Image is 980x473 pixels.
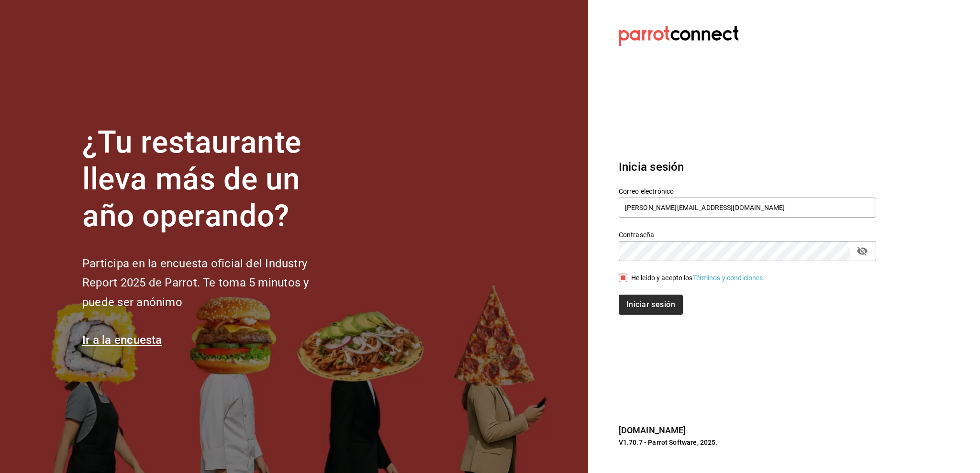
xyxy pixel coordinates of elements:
[619,188,876,195] label: Correo electrónico
[619,425,686,435] a: [DOMAIN_NAME]
[82,254,341,312] h2: Participa en la encuesta oficial del Industry Report 2025 de Parrot. Te toma 5 minutos y puede se...
[619,295,683,315] button: Iniciar sesión
[82,333,162,347] a: Ir a la encuesta
[631,273,765,283] div: He leído y acepto los
[619,158,876,176] h3: Inicia sesión
[693,274,765,282] a: Términos y condiciones.
[854,243,870,259] button: passwordField
[619,198,876,218] input: Ingresa tu correo electrónico
[619,231,876,238] label: Contraseña
[619,438,876,447] p: V1.70.7 - Parrot Software, 2025.
[82,124,341,234] h1: ¿Tu restaurante lleva más de un año operando?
